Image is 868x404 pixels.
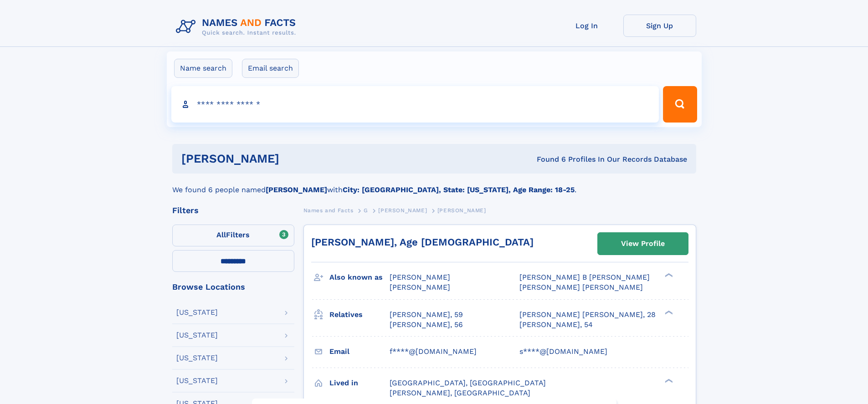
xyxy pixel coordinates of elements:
[181,153,408,164] h1: [PERSON_NAME]
[329,270,390,285] h3: Also known as
[390,378,546,387] span: [GEOGRAPHIC_DATA], [GEOGRAPHIC_DATA]
[663,378,673,384] div: ❯
[390,310,463,320] a: [PERSON_NAME], 59
[174,59,232,78] label: Name search
[343,185,575,194] b: City: [GEOGRAPHIC_DATA], State: [US_STATE], Age Range: 18-25
[266,185,327,194] b: [PERSON_NAME]
[172,225,294,246] label: Filters
[176,309,218,316] div: [US_STATE]
[176,354,218,362] div: [US_STATE]
[242,59,299,78] label: Email search
[364,207,368,214] span: G
[171,86,659,123] input: search input
[519,310,656,320] a: [PERSON_NAME] [PERSON_NAME], 28
[172,15,303,39] img: Logo Names and Facts
[663,86,697,123] button: Search Button
[329,307,390,322] h3: Relatives
[176,377,218,384] div: [US_STATE]
[172,206,294,215] div: Filters
[390,273,450,281] span: [PERSON_NAME]
[176,332,218,339] div: [US_STATE]
[519,283,643,291] span: [PERSON_NAME] [PERSON_NAME]
[390,320,463,330] a: [PERSON_NAME], 56
[390,283,450,291] span: [PERSON_NAME]
[621,233,665,254] div: View Profile
[519,320,593,330] a: [PERSON_NAME], 54
[329,344,390,359] h3: Email
[172,174,696,195] div: We found 6 people named with .
[329,375,390,391] h3: Lived in
[172,283,294,291] div: Browse Locations
[437,207,486,214] span: [PERSON_NAME]
[303,205,354,216] a: Names and Facts
[663,309,673,315] div: ❯
[623,15,696,37] a: Sign Up
[598,233,688,255] a: View Profile
[390,389,530,397] span: [PERSON_NAME], [GEOGRAPHIC_DATA]
[378,205,427,216] a: [PERSON_NAME]
[364,205,368,216] a: G
[519,273,650,281] span: [PERSON_NAME] B [PERSON_NAME]
[663,272,673,278] div: ❯
[216,230,226,239] span: All
[550,15,623,37] a: Log In
[408,154,687,164] div: Found 6 Profiles In Our Records Database
[311,236,534,248] a: [PERSON_NAME], Age [DEMOGRAPHIC_DATA]
[378,207,427,214] span: [PERSON_NAME]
